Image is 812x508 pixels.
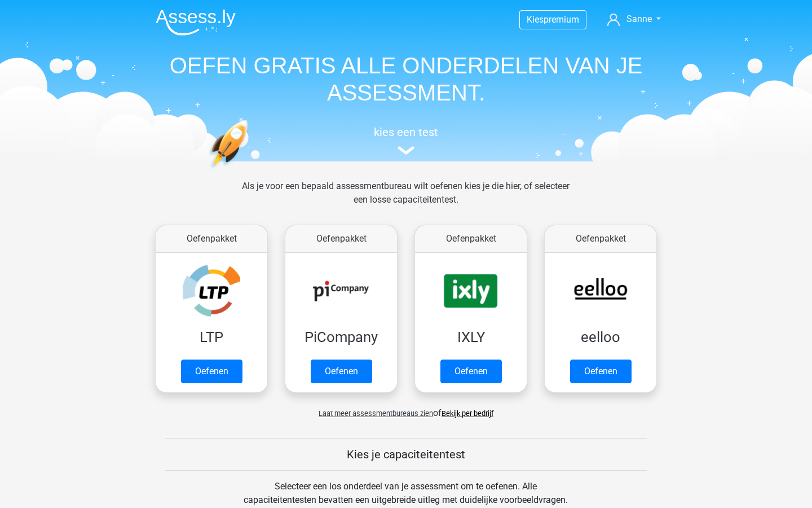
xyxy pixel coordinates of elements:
img: assessment [398,146,414,155]
a: Sanne [603,12,665,26]
div: Als je voor een bepaald assessmentbureau wilt oefenen kies je die hier, of selecteer een losse ca... [233,179,579,220]
h5: kies een test [147,125,665,139]
h1: OEFEN GRATIS ALLE ONDERDELEN VAN JE ASSESSMENT. [147,52,665,106]
span: Laat meer assessmentbureaus zien [319,409,433,418]
span: Sanne [626,14,652,24]
a: Oefenen [440,360,502,383]
span: Kies [527,14,544,25]
img: oefenen [209,120,292,222]
span: premium [544,14,579,25]
a: Oefenen [570,360,632,383]
h5: Kies je capaciteitentest [165,448,647,461]
div: of [147,397,665,420]
img: Assessly [156,9,236,36]
a: kies een test [147,125,665,155]
a: Bekijk per bedrijf [442,409,493,418]
a: Oefenen [181,360,242,383]
a: Kiespremium [520,12,586,27]
a: Oefenen [311,360,372,383]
